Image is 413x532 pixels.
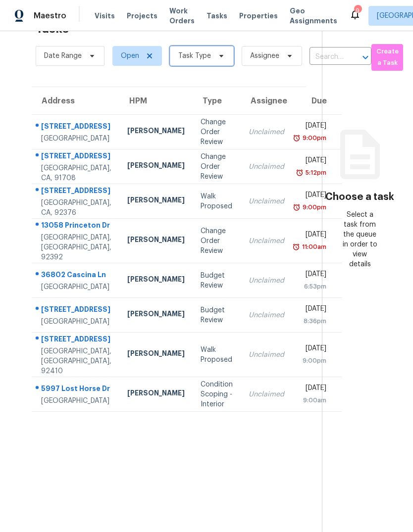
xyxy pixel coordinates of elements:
div: 5:12pm [304,168,326,178]
div: 9:00pm [300,356,326,366]
div: Unclaimed [249,350,284,360]
div: [DATE] [300,155,326,168]
div: [GEOGRAPHIC_DATA], [GEOGRAPHIC_DATA], 92410 [41,346,111,376]
th: Address [32,87,119,115]
div: [DATE] [300,121,326,133]
div: [GEOGRAPHIC_DATA], CA, 92376 [41,198,111,218]
div: Unclaimed [249,310,284,320]
div: Condition Scoping - Interior [201,380,233,409]
div: 9:00pm [301,133,326,143]
img: Overdue Alarm Icon [292,242,300,252]
img: Overdue Alarm Icon [293,202,301,212]
input: Search by address [310,49,344,65]
img: Overdue Alarm Icon [296,168,304,178]
span: Open [121,51,139,61]
div: 36802 Cascina Ln [41,270,111,282]
h2: Tasks [36,24,69,34]
div: [GEOGRAPHIC_DATA], CA, 91708 [41,163,111,183]
div: Unclaimed [249,236,284,246]
div: Unclaimed [249,389,284,399]
div: [DATE] [300,304,326,316]
span: Assignee [250,51,279,61]
div: Change Order Review [201,152,233,182]
span: Projects [127,11,157,21]
button: Create a Task [371,44,403,71]
div: [PERSON_NAME] [127,274,185,287]
div: [DATE] [300,269,326,282]
div: Budget Review [201,271,233,290]
img: Overdue Alarm Icon [293,133,301,143]
div: 6:53pm [300,282,326,291]
span: Task Type [178,51,211,61]
span: Tasks [206,12,227,19]
div: [PERSON_NAME] [127,309,185,321]
div: [DATE] [300,230,326,242]
div: 9 [354,6,361,16]
div: [DATE] [300,343,326,356]
div: 5997 Lost Horse Dr [41,384,111,396]
div: 9:00pm [301,202,326,212]
div: Unclaimed [249,276,284,286]
div: [PERSON_NAME] [127,235,185,247]
button: Open [359,50,372,64]
div: [DATE] [300,383,326,395]
div: [STREET_ADDRESS] [41,121,111,134]
span: Visits [95,11,115,21]
div: Unclaimed [249,196,284,206]
div: [GEOGRAPHIC_DATA], [GEOGRAPHIC_DATA], 92392 [41,233,111,262]
div: 13058 Princeton Dr [41,220,111,233]
div: [STREET_ADDRESS] [41,334,111,346]
div: [GEOGRAPHIC_DATA] [41,134,111,144]
div: [DATE] [300,190,326,202]
div: [PERSON_NAME] [127,195,185,207]
th: Assignee [241,87,292,115]
h3: Choose a task [325,192,394,202]
div: [PERSON_NAME] [127,348,185,361]
div: Change Order Review [201,117,233,147]
span: Geo Assignments [290,6,337,26]
th: Type [193,87,241,115]
span: Work Orders [169,6,195,26]
div: [GEOGRAPHIC_DATA] [41,396,111,406]
div: [GEOGRAPHIC_DATA] [41,317,111,327]
div: 11:00am [300,242,326,252]
th: Due [292,87,342,115]
div: [STREET_ADDRESS] [41,151,111,163]
span: Create a Task [376,46,398,69]
div: [GEOGRAPHIC_DATA] [41,282,111,292]
div: [STREET_ADDRESS] [41,304,111,317]
div: [STREET_ADDRESS] [41,186,111,198]
div: [PERSON_NAME] [127,160,185,173]
span: Properties [239,11,278,21]
div: 9:00am [300,395,326,405]
div: Unclaimed [249,162,284,172]
div: Unclaimed [249,127,284,137]
div: Walk Proposed [201,345,233,365]
div: Budget Review [201,305,233,325]
div: [PERSON_NAME] [127,126,185,138]
div: Change Order Review [201,226,233,256]
div: [PERSON_NAME] [127,388,185,400]
th: HPM [119,87,193,115]
div: 8:36pm [300,316,326,326]
span: Date Range [44,51,82,61]
div: Walk Proposed [201,192,233,211]
div: Select a task from the queue in order to view details [341,210,378,269]
span: Maestro [34,11,66,21]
